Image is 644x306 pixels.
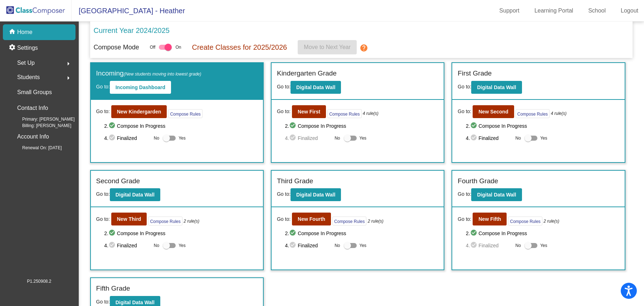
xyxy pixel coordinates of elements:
a: Learning Portal [529,5,579,16]
mat-icon: check_circle [108,229,117,238]
span: Yes [179,134,186,142]
b: Digital Data Wall [116,300,155,305]
label: Kindergarten Grade [277,68,337,79]
span: 4. Finalized [285,134,331,142]
span: Yes [360,241,367,250]
span: Go to: [96,191,110,197]
p: Current Year 2024/2025 [94,25,170,36]
span: On [175,44,181,50]
p: Account Info [17,132,49,142]
button: Digital Data Wall [471,81,522,94]
span: No [154,242,159,249]
span: 2. Compose In Progress [466,229,619,238]
button: Compose Rules [168,109,202,118]
button: New Second [473,105,514,118]
mat-icon: check_circle [289,241,298,250]
mat-icon: check_circle [470,229,479,238]
mat-icon: check_circle [289,134,298,142]
span: Yes [360,134,367,142]
mat-icon: check_circle [108,134,117,142]
span: Go to: [458,108,471,115]
span: Go to: [96,84,110,89]
mat-icon: check_circle [108,122,117,130]
i: 4 rule(s) [363,110,379,117]
i: 4 rule(s) [551,110,566,117]
b: New Fourth [298,216,325,222]
span: Yes [179,241,186,250]
label: Incoming [96,68,201,79]
span: Off [150,44,156,50]
mat-icon: check_circle [289,122,298,130]
mat-icon: check_circle [108,241,117,250]
span: Yes [540,241,547,250]
mat-icon: check_circle [470,241,479,250]
span: Go to: [277,108,291,115]
button: Incoming Dashboard [110,81,171,94]
b: New Kindergarden [117,109,161,115]
b: Digital Data Wall [477,84,516,90]
button: Digital Data Wall [471,188,522,201]
span: Go to: [458,215,471,223]
span: No [335,242,340,249]
mat-icon: arrow_right [64,74,73,82]
mat-icon: help [360,44,368,52]
b: Digital Data Wall [477,192,516,198]
span: Go to: [277,215,291,223]
b: Digital Data Wall [296,84,335,90]
a: Support [494,5,525,16]
b: Incoming Dashboard [116,84,165,90]
i: 2 rule(s) [543,218,559,224]
span: 2. Compose In Progress [104,122,258,130]
p: Home [17,28,33,37]
button: Compose Rules [332,217,366,225]
mat-icon: check_circle [470,134,479,142]
b: New Third [117,216,141,222]
span: No [516,135,521,141]
span: No [335,135,340,141]
span: [GEOGRAPHIC_DATA] - Heather [72,5,185,16]
button: New Kindergarden [111,105,167,118]
button: New Third [111,213,147,225]
p: Contact Info [17,103,48,113]
button: Compose Rules [327,109,361,118]
mat-icon: check_circle [470,122,479,130]
span: Go to: [458,191,471,197]
span: No [154,135,159,141]
span: Go to: [96,299,110,305]
i: 2 rule(s) [368,218,384,224]
span: Renewal On: [DATE] [11,145,62,151]
span: 2. Compose In Progress [104,229,258,238]
span: 4. Finalized [104,134,150,142]
p: Settings [17,44,38,52]
span: 4. Finalized [466,241,512,250]
p: Compose Mode [94,43,139,52]
span: Go to: [458,84,471,89]
a: School [582,5,611,16]
button: Compose Rules [516,109,550,118]
b: New First [298,109,320,115]
span: 2. Compose In Progress [466,122,619,130]
span: (New students moving into lowest grade) [124,72,201,77]
a: Logout [615,5,644,16]
mat-icon: check_circle [289,229,298,238]
span: 2. Compose In Progress [285,122,439,130]
span: Move to Next Year [304,44,351,50]
span: Set Up [17,58,35,68]
span: Primary: [PERSON_NAME] [11,116,75,122]
span: 4. Finalized [466,134,512,142]
label: Fourth Grade [458,176,498,186]
span: Students [17,72,40,82]
button: Digital Data Wall [291,188,341,201]
span: Go to: [277,84,291,89]
label: Third Grade [277,176,313,186]
span: Go to: [96,108,110,115]
i: 2 rule(s) [184,218,199,224]
span: Yes [540,134,547,142]
mat-icon: settings [9,44,17,52]
label: Fifth Grade [96,283,130,294]
b: New Second [478,109,508,115]
button: Compose Rules [508,217,542,225]
label: Second Grade [96,176,140,186]
span: Go to: [96,215,110,223]
button: New First [292,105,326,118]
